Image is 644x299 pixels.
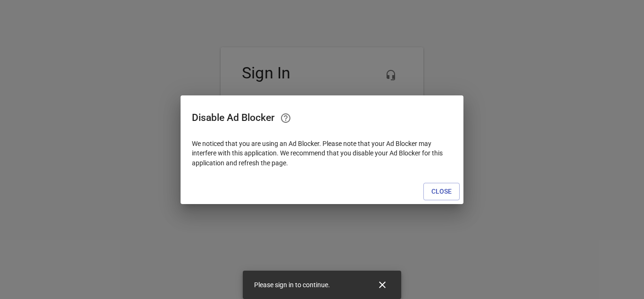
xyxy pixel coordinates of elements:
p: We noticed that you are using an Ad Blocker. Please note that your Ad Blocker may interfere with ... [192,139,452,168]
button: Close [371,273,394,296]
a: Learn how to disable your Ad Blocker [274,107,297,129]
button: Close [423,183,460,200]
h2: Disable Ad Blocker [192,107,452,129]
span: Please sign in to continue. [254,281,330,289]
span: Close [431,186,452,197]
